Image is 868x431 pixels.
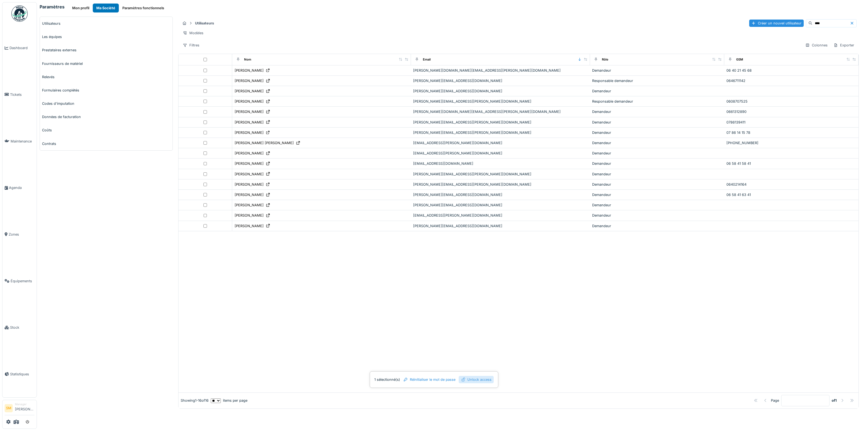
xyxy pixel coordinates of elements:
[370,371,498,388] div: 1 sélectionné(s)
[413,88,588,94] div: [PERSON_NAME][EMAIL_ADDRESS][DOMAIN_NAME]
[235,120,264,125] div: [PERSON_NAME]
[9,232,34,237] span: Zones
[235,192,264,197] div: [PERSON_NAME]
[15,402,34,406] div: Manager
[413,78,588,83] div: [PERSON_NAME][EMAIL_ADDRESS][DOMAIN_NAME]
[413,140,588,145] div: [EMAIL_ADDRESS][PERSON_NAME][DOMAIN_NAME]
[40,57,173,70] a: Fournisseurs de matériel
[592,120,722,125] div: Demandeur
[592,78,722,83] div: Responsable demandeur
[244,57,251,62] div: Nom
[11,5,28,22] img: Badge_color-CXgf-gQk.svg
[180,41,202,49] div: Filtres
[413,151,588,156] div: [EMAIL_ADDRESS][PERSON_NAME][DOMAIN_NAME]
[235,109,264,114] div: [PERSON_NAME]
[11,278,34,284] span: Équipements
[180,29,206,37] div: Modèles
[726,99,856,104] div: 0608707525
[803,41,830,49] div: Colonnes
[726,78,856,83] div: 0646711142
[726,182,856,187] div: 0640214164
[413,109,588,114] div: [PERSON_NAME][DOMAIN_NAME][EMAIL_ADDRESS][PERSON_NAME][DOMAIN_NAME]
[40,17,173,30] a: Utilisateurs
[2,258,37,304] a: Équipements
[592,223,722,229] div: Demandeur
[2,164,37,211] a: Agenda
[401,376,458,383] div: Réinitialiser le mot de passe
[726,192,856,197] div: 06 58 41 63 41
[40,84,173,97] a: Formulaires complétés
[592,99,722,104] div: Responsable demandeur
[40,30,173,43] a: Les équipes
[235,213,264,218] div: [PERSON_NAME]
[592,140,722,145] div: Demandeur
[592,213,722,218] div: Demandeur
[413,172,588,177] div: [PERSON_NAME][EMAIL_ADDRESS][PERSON_NAME][DOMAIN_NAME]
[15,402,34,414] li: [PERSON_NAME]
[5,402,34,415] a: SM Manager[PERSON_NAME]
[211,398,247,403] div: items per page
[235,99,264,104] div: [PERSON_NAME]
[592,161,722,166] div: Demandeur
[235,68,264,73] div: [PERSON_NAME]
[235,223,264,229] div: [PERSON_NAME]
[11,139,34,144] span: Maintenance
[40,137,173,150] a: Contrats
[413,120,588,125] div: [PERSON_NAME][EMAIL_ADDRESS][PERSON_NAME][DOMAIN_NAME]
[831,41,857,49] div: Exporter
[592,202,722,208] div: Demandeur
[726,120,856,125] div: 0786139411
[413,223,588,229] div: [PERSON_NAME][EMAIL_ADDRESS][DOMAIN_NAME]
[235,140,294,145] div: [PERSON_NAME] [PERSON_NAME]
[40,4,65,9] h6: Paramètres
[9,185,34,190] span: Agenda
[592,192,722,197] div: Demandeur
[749,20,804,27] div: Créer un nouvel utilisateur
[181,398,209,403] div: Showing 1 - 16 of 16
[2,304,37,351] a: Stock
[2,71,37,118] a: Tickets
[9,45,34,50] span: Dashboard
[2,351,37,398] a: Statistiques
[40,110,173,123] a: Données de facturation
[423,57,431,62] div: Email
[736,57,743,62] div: GSM
[235,202,264,208] div: [PERSON_NAME]
[592,151,722,156] div: Demandeur
[592,109,722,114] div: Demandeur
[40,123,173,137] a: Coûts
[119,4,168,12] button: Paramètres fonctionnels
[69,4,93,12] button: Mon profil
[413,213,588,218] div: [EMAIL_ADDRESS][PERSON_NAME][DOMAIN_NAME]
[413,161,588,166] div: [EMAIL_ADDRESS][DOMAIN_NAME]
[5,404,13,412] li: SM
[726,109,856,114] div: 0661312890
[413,130,588,135] div: [PERSON_NAME][EMAIL_ADDRESS][PERSON_NAME][DOMAIN_NAME]
[235,130,264,135] div: [PERSON_NAME]
[602,57,608,62] div: Rôle
[235,182,264,187] div: [PERSON_NAME]
[2,25,37,71] a: Dashboard
[235,88,264,94] div: [PERSON_NAME]
[413,202,588,208] div: [PERSON_NAME][EMAIL_ADDRESS][DOMAIN_NAME]
[10,325,34,330] span: Stock
[93,4,119,12] a: Ma Société
[40,70,173,84] a: Relevés
[726,140,856,145] div: [PHONE_NUMBER]
[413,192,588,197] div: [PERSON_NAME][EMAIL_ADDRESS][DOMAIN_NAME]
[726,68,856,73] div: 06 40 21 45 68
[771,398,779,403] div: Page
[193,21,216,26] strong: Utilisateurs
[235,172,264,177] div: [PERSON_NAME]
[726,161,856,166] div: 06 58 41 58 41
[413,99,588,104] div: [PERSON_NAME][EMAIL_ADDRESS][PERSON_NAME][DOMAIN_NAME]
[235,151,264,156] div: [PERSON_NAME]
[832,398,837,403] strong: of 1
[10,92,34,97] span: Tickets
[40,97,173,110] a: Codes d'imputation
[413,68,588,73] div: [PERSON_NAME][DOMAIN_NAME][EMAIL_ADDRESS][PERSON_NAME][DOMAIN_NAME]
[592,88,722,94] div: Demandeur
[413,182,588,187] div: [PERSON_NAME][EMAIL_ADDRESS][PERSON_NAME][DOMAIN_NAME]
[726,130,856,135] div: 07 86 14 15 78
